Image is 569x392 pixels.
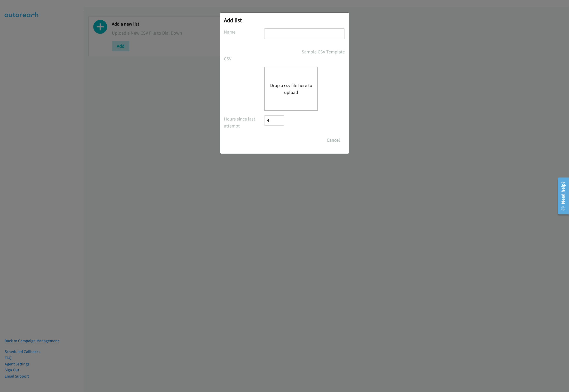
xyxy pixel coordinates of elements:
label: Name [224,28,264,35]
button: Cancel [322,135,345,145]
iframe: Resource Center [554,175,569,217]
button: Drop a csv file here to upload [270,82,312,96]
label: Hours since last attempt [224,115,264,129]
a: Sample CSV Template [302,48,345,55]
label: CSV [224,55,264,62]
h2: Add list [224,17,345,24]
